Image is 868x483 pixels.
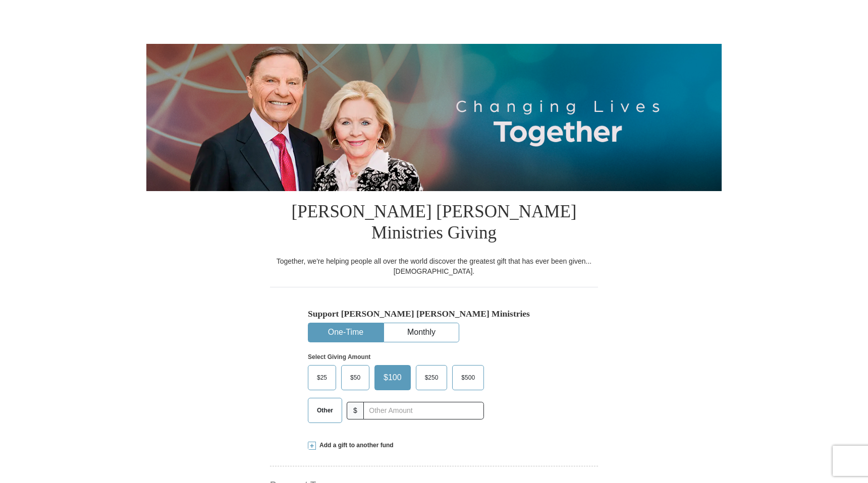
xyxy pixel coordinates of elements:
span: $500 [456,370,480,385]
div: Together, we're helping people all over the world discover the greatest gift that has ever been g... [270,256,598,276]
span: $ [347,402,364,419]
h1: [PERSON_NAME] [PERSON_NAME] Ministries Giving [270,191,598,256]
strong: Select Giving Amount [308,353,370,360]
span: $100 [378,370,407,385]
h5: Support [PERSON_NAME] [PERSON_NAME] Ministries [308,309,560,319]
span: $50 [345,370,365,385]
span: $25 [312,370,332,385]
span: $250 [420,370,444,385]
button: One-Time [308,323,383,342]
span: Add a gift to another fund [316,441,394,450]
input: Other Amount [363,402,484,419]
span: Other [312,403,338,418]
button: Monthly [384,323,459,342]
